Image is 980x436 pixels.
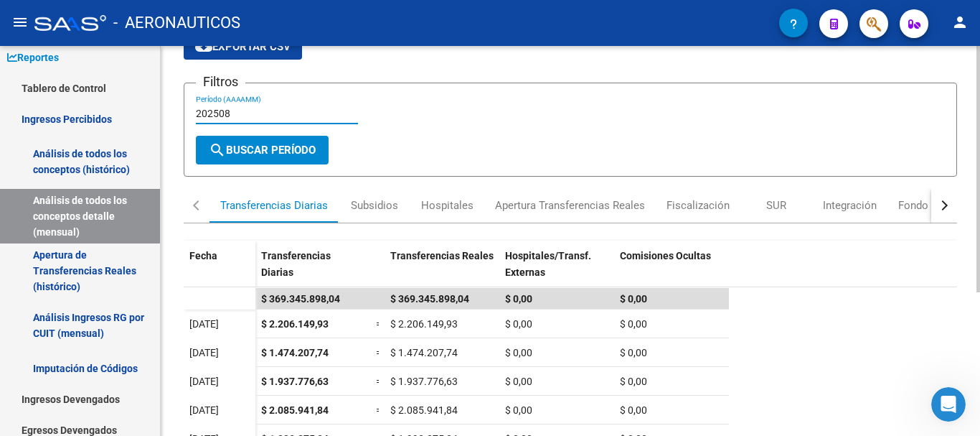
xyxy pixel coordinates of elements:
[620,318,647,330] span: $ 0,00
[261,293,340,305] span: $ 369.345.898,04
[189,347,219,358] span: [DATE]
[261,347,329,358] span: $ 1.474.207,74
[261,404,329,416] span: $ 2.085.941,84
[196,136,329,164] button: Buscar Período
[184,241,255,301] datatable-header-cell: Fecha
[620,404,647,416] span: $ 0,00
[11,14,29,31] mat-icon: menu
[390,404,458,416] span: $ 2.085.941,84
[261,376,329,387] span: $ 1.937.776,63
[505,376,532,387] span: $ 0,00
[620,293,647,305] span: $ 0,00
[195,37,212,55] mat-icon: cloud_download
[620,376,647,387] span: $ 0,00
[189,376,219,387] span: [DATE]
[189,250,217,261] span: Fecha
[209,142,226,159] mat-icon: search
[951,14,969,31] mat-icon: person
[390,293,469,305] span: $ 369.345.898,04
[376,318,382,330] span: =
[385,241,499,301] datatable-header-cell: Transferencias Reales
[184,34,302,60] button: Exportar CSV
[376,376,382,387] span: =
[931,387,966,422] iframe: Intercom live chat
[351,198,398,213] div: Subsidios
[666,198,730,213] div: Fiscalización
[505,293,532,305] span: $ 0,00
[495,198,645,213] div: Apertura Transferencias Reales
[766,198,786,213] div: SUR
[261,318,329,330] span: $ 2.206.149,93
[505,250,591,278] span: Hospitales/Transf. Externas
[620,347,647,358] span: $ 0,00
[261,250,331,278] span: Transferencias Diarias
[390,250,494,261] span: Transferencias Reales
[505,318,532,330] span: $ 0,00
[421,198,473,213] div: Hospitales
[499,241,614,301] datatable-header-cell: Hospitales/Transf. Externas
[255,241,370,301] datatable-header-cell: Transferencias Diarias
[195,40,291,53] span: Exportar CSV
[189,404,219,416] span: [DATE]
[505,404,532,416] span: $ 0,00
[390,376,458,387] span: $ 1.937.776,63
[376,404,382,416] span: =
[390,318,458,330] span: $ 2.206.149,93
[196,72,245,92] h3: Filtros
[614,241,729,301] datatable-header-cell: Comisiones Ocultas
[189,318,219,330] span: [DATE]
[220,198,328,213] div: Transferencias Diarias
[376,347,382,358] span: =
[113,7,240,39] span: - AERONAUTICOS
[390,347,458,358] span: $ 1.474.207,74
[823,198,877,213] div: Integración
[505,347,532,358] span: $ 0,00
[7,50,59,65] span: Reportes
[209,144,316,157] span: Buscar Período
[620,250,711,261] span: Comisiones Ocultas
